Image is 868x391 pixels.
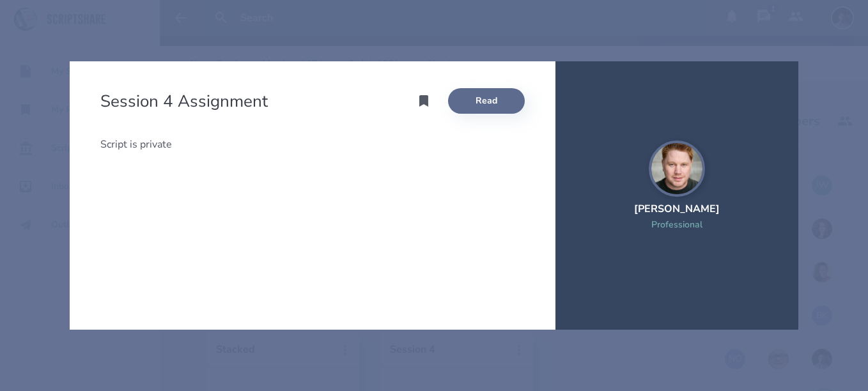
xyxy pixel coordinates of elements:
a: [PERSON_NAME]Professional [634,141,720,246]
a: Read [448,88,525,114]
img: user_1750438422-crop.jpg [649,141,705,197]
div: Professional [634,218,720,231]
div: [PERSON_NAME] [634,202,720,216]
div: Script is private [100,135,525,153]
h2: Session 4 Assignment [100,90,273,112]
